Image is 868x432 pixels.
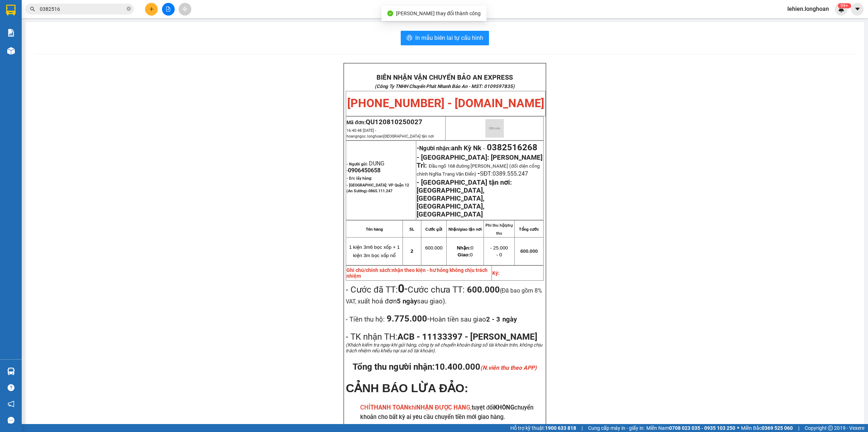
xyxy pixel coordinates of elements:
[8,417,14,424] span: message
[417,179,512,186] strong: - [GEOGRAPHIC_DATA] tận nơi:
[346,128,434,139] span: 16:40:48 [DATE] -
[7,47,15,55] img: warehouse-icon
[410,248,413,254] span: 2
[425,227,442,231] strong: Cước gửi
[458,252,472,257] span: 0
[451,144,481,152] span: anh Kỳ Nk
[486,315,517,323] strong: 2 - 3
[401,31,489,45] button: printerIn mẫu biên lai tự cấu hình
[346,285,542,306] span: Cước chưa TT:
[348,167,380,174] span: 0906450658
[435,362,537,372] span: 10.400.000
[481,145,487,152] span: -
[430,315,517,323] span: Hoàn tiền sau giao
[480,364,537,371] em: (N.viên thu theo APP)
[467,285,500,295] strong: 600.000
[375,84,515,89] strong: (Công Ty TNHH Chuyển Phát Nhanh Bảo An - MST: 0109597835)
[448,227,482,231] strong: Nhận/giao tận nơi
[416,404,466,411] strong: NHẬN ĐƯỢC HÀN
[838,3,851,8] sup: 690
[346,285,407,295] span: - Cước đã TT:
[457,245,473,251] span: 0
[8,400,14,407] span: notification
[762,425,793,431] strong: 0369 525 060
[346,332,397,342] span: - TK nhận TH:
[417,144,481,152] strong: -
[162,3,175,16] button: file-add
[346,267,488,279] strong: Ghi chú/chính sách:
[407,35,412,42] span: printer
[383,134,434,139] span: [GEOGRAPHIC_DATA] tận nơi
[149,7,154,12] span: plus
[458,252,470,257] strong: Giao:
[493,170,528,177] span: 0389.555.247
[492,270,499,276] strong: Ký:
[417,186,485,218] strong: [GEOGRAPHIC_DATA], [GEOGRAPHIC_DATA], [GEOGRAPHIC_DATA], [GEOGRAPHIC_DATA]
[346,160,384,174] span: DUNG -
[502,315,517,323] span: ngày
[851,3,864,16] button: caret-down
[346,183,409,193] span: - [GEOGRAPHIC_DATA]: VP Quận 12 (An Sương)-
[347,96,544,110] span: [PHONE_NUMBER] - [DOMAIN_NAME]
[349,244,400,258] span: 1 kiện 3m6 bọc xốp + 1 kiện 3m bọc xốp nổ
[360,403,544,421] h3: tuyệt đối chuyển khoản cho bất kỳ ai yêu cầu chuyển tiền mới giao hàng.
[346,162,368,167] strong: - Người gửi:
[346,176,372,181] strong: - D/c lấy hàng:
[346,119,422,125] span: Mã đơn:
[480,170,493,177] span: SĐT:
[166,7,171,12] span: file-add
[30,7,35,12] span: search
[7,29,15,37] img: solution-icon
[510,424,576,432] span: Hỗ trợ kỹ thuật:
[494,404,514,411] strong: KHÔNG
[520,248,538,254] span: 600.000
[387,11,393,16] span: check-circle
[397,332,537,342] span: ACB - 11133397 - [PERSON_NAME]
[346,315,385,323] span: - Tiền thu hộ:
[519,227,539,231] strong: Tổng cước
[360,404,472,411] span: CHỈ khi G,
[582,424,583,432] span: |
[737,427,739,429] span: ⚪️
[588,424,644,432] span: Cung cấp máy in - giấy in:
[477,169,480,177] span: -
[828,425,833,431] span: copyright
[398,282,404,295] strong: 0
[782,4,835,13] span: lehien.longhoan
[376,74,513,81] strong: BIÊN NHẬN VẬN CHUYỂN BẢO AN EXPRESS
[490,245,508,251] span: - 25.000
[366,227,383,231] strong: Tên hàng
[419,145,481,152] span: Người nhận:
[397,297,417,305] strong: 5 ngày
[370,404,408,411] strong: THANH TOÁN
[415,33,483,42] span: In mẫu biên lai tự cấu hình
[346,287,542,305] span: (Đã bao gồm 8% VAT, x
[409,227,414,231] strong: SL
[369,189,392,193] span: 0865.111.247
[366,118,422,126] span: QU120810250027
[346,134,434,139] span: hoangngoc.longhoan
[346,382,468,395] span: CẢNH BÁO LỪA ĐẢO:
[669,425,735,431] strong: 0708 023 035 - 0935 103 250
[741,424,793,432] span: Miền Bắc
[425,245,442,251] span: 600.000
[127,6,131,13] span: close-circle
[8,384,14,391] span: question-circle
[346,267,488,279] span: nhận theo kiện - hư hỏng không chịu trách nhiệm
[396,11,481,16] span: [PERSON_NAME] thay đổi thành công
[398,282,408,295] span: -
[127,7,131,11] span: close-circle
[6,5,16,16] img: logo-vxr
[798,424,799,432] span: |
[496,252,502,257] span: - 0
[361,297,446,305] span: uất hoá đơn sau giao).
[179,3,191,16] button: aim
[145,3,158,16] button: plus
[346,342,542,353] span: (Khách kiểm tra ngay khi gửi hàng, công ty sẽ chuyển khoản đúng số tài khoản trên, không chịu trá...
[417,154,542,169] span: - [GEOGRAPHIC_DATA]: [PERSON_NAME] Trì:
[417,163,539,177] span: Đầu ngõ 168 đường [PERSON_NAME] (đối diện cổng chính Nghĩa Trang Văn Điển)
[353,362,537,372] span: Tổng thu người nhận:
[487,142,537,152] span: 0382516268
[457,245,471,251] strong: Nhận:
[646,424,735,432] span: Miền Nam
